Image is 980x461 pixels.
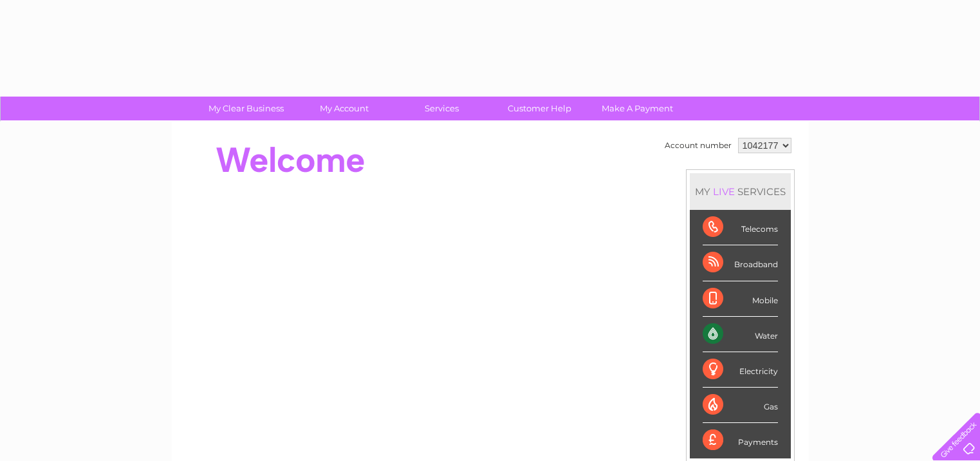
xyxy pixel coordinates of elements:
a: Services [389,97,495,120]
div: Gas [703,388,778,423]
div: Electricity [703,352,778,388]
div: Broadband [703,245,778,281]
div: Water [703,317,778,352]
div: LIVE [710,185,737,198]
a: My Account [291,97,397,120]
div: MY SERVICES [690,173,791,210]
div: Telecoms [703,210,778,245]
a: Customer Help [486,97,593,120]
a: Make A Payment [584,97,690,120]
td: Account number [661,135,735,156]
div: Mobile [703,281,778,317]
a: My Clear Business [193,97,299,120]
div: Payments [703,423,778,458]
